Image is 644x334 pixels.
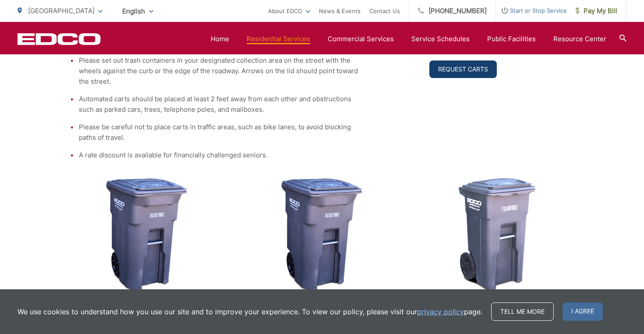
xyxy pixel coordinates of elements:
img: cart-trash.png [106,178,187,292]
p: We use cookies to understand how you use our site and to improve your experience. To view our pol... [18,306,482,317]
img: cart-trash.png [281,178,362,292]
span: English [116,4,160,19]
li: Please set out trash containers in your designated collection area on the street with the wheels ... [79,55,359,87]
li: Automated carts should be placed at least 2 feet away from each other and obstructions such as pa... [79,94,359,115]
a: Service Schedules [411,34,470,44]
li: Please be careful not to place carts in traffic areas, such as bike lanes, to avoid blocking path... [79,122,359,143]
a: Public Facilities [487,34,536,44]
span: [GEOGRAPHIC_DATA] [28,7,95,15]
a: Request Carts [429,60,497,78]
a: Home [211,34,229,44]
span: I agree [563,302,603,321]
img: cart-trash-32.png [458,178,536,292]
a: privacy policy [417,306,464,317]
a: Commercial Services [328,34,394,44]
li: A rate discount is available for financially challenged seniors. [79,150,359,160]
a: About EDCO [268,6,310,16]
a: EDCD logo. Return to the homepage. [18,33,101,45]
a: News & Events [319,6,361,16]
a: Resource Center [553,34,606,44]
span: Pay My Bill [576,6,617,16]
a: Contact Us [369,6,400,16]
a: Residential Services [247,34,310,44]
a: Tell me more [491,302,554,321]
